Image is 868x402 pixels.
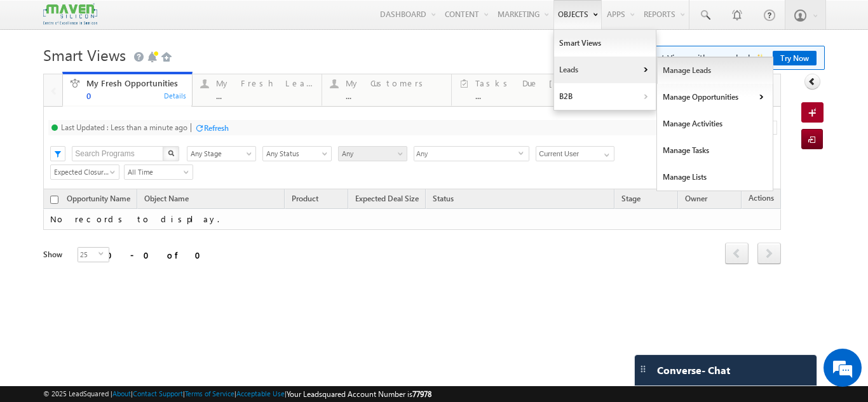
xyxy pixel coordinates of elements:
[17,117,232,301] textarea: Type your message and hit 'Enter'
[414,146,529,161] div: Any
[657,111,773,137] a: Manage Activities
[72,146,164,161] input: Search Programs
[168,150,174,156] img: Search
[43,388,431,400] span: © 2025 LeadSquared | | | | |
[773,51,817,65] a: Try Now
[554,83,656,110] a: B2B
[50,196,58,204] input: Check all records
[66,67,214,83] div: Chat with us now
[86,91,184,100] div: 0
[22,67,53,83] img: d_60004797649_company_0_60004797649
[412,389,431,399] span: 77978
[107,248,208,262] div: 0 - 0 of 0
[236,389,285,398] a: Acceptable Use
[685,194,707,203] span: Owner
[536,146,614,161] input: Type to Search
[339,148,403,159] span: Any
[67,194,130,203] span: Opportunity Name
[475,91,573,100] div: ...
[51,166,115,178] span: Expected Closure Date
[187,146,256,161] a: Any Stage
[125,166,189,178] span: All Time
[657,137,773,164] a: Manage Tasks
[426,192,460,208] a: Status
[185,389,234,398] a: Terms of Service
[61,123,187,132] div: Last Updated : Less than a minute ago
[519,150,529,156] span: select
[349,192,425,208] a: Expected Deal Size
[725,243,749,264] span: prev
[621,194,641,203] span: Stage
[346,91,444,100] div: ...
[657,365,730,376] span: Converse - Chat
[173,312,231,329] em: Start Chat
[725,244,749,264] a: prev
[43,249,67,260] div: Show
[263,148,327,159] span: Any Status
[78,248,98,262] span: 25
[757,244,781,264] a: next
[657,57,773,84] a: Manage Leads
[208,6,239,37] div: Minimize live chat window
[216,91,314,100] div: ...
[98,251,109,257] span: select
[62,72,193,107] a: My Fresh Opportunities0Details
[322,74,452,106] a: My Customers...
[163,90,187,101] div: Details
[204,123,229,133] div: Refresh
[346,78,444,88] div: My Customers
[757,243,781,264] span: next
[60,192,137,208] a: Opportunity Name
[597,147,613,159] a: Show All Items
[50,164,119,180] a: Expected Closure Date
[292,194,318,203] span: Product
[124,164,193,180] a: All Time
[355,194,419,203] span: Expected Deal Size
[615,192,647,208] a: Stage
[414,147,519,161] span: Any
[638,364,648,374] img: carter-drag
[43,209,781,230] td: No records to display.
[43,44,126,65] span: Smart Views
[86,78,184,88] div: My Fresh Opportunities
[216,78,314,88] div: My Fresh Leads
[112,389,131,398] a: About
[187,148,252,159] span: Any Stage
[287,389,431,399] span: Your Leadsquared Account Number is
[475,78,573,88] div: Tasks Due [DATE]
[262,146,332,161] a: Any Status
[657,84,773,111] a: Manage Opportunities
[192,74,322,106] a: My Fresh Leads...
[451,74,581,106] a: Tasks Due [DATE]...
[657,164,773,191] a: Manage Lists
[138,192,195,208] span: Object Name
[43,3,97,25] img: Custom Logo
[554,57,656,83] a: Leads
[603,51,817,64] span: Faster 🚀 Smart Views with a new look ✨
[133,389,183,398] a: Contact Support
[742,191,780,208] span: Actions
[338,146,407,161] a: Any
[554,30,656,57] a: Smart Views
